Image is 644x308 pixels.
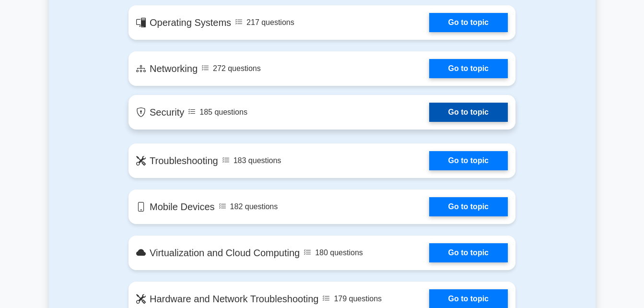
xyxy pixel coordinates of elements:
a: Go to topic [429,151,508,170]
a: Go to topic [429,13,508,32]
a: Go to topic [429,243,508,262]
a: Go to topic [429,103,508,122]
a: Go to topic [429,59,508,78]
a: Go to topic [429,197,508,216]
